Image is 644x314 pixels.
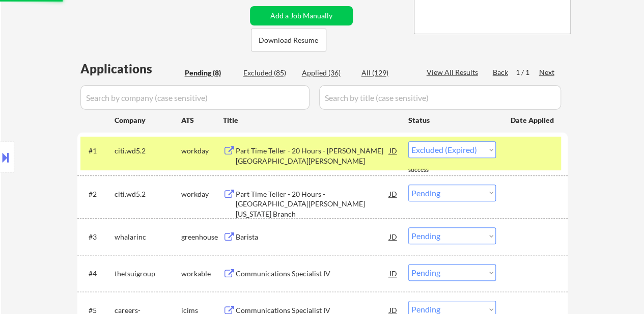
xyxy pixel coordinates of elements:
[408,166,449,174] div: success
[181,189,223,199] div: workday
[236,269,389,279] div: Communications Specialist IV
[388,185,399,203] div: JD
[408,111,496,129] div: Status
[181,146,223,156] div: workday
[236,146,389,166] div: Part Time Teller - 20 Hours - [PERSON_NAME][GEOGRAPHIC_DATA][PERSON_NAME]
[388,264,399,282] div: JD
[250,6,353,25] button: Add a Job Manually
[302,68,353,78] div: Applied (36)
[319,85,561,110] input: Search by title (case sensitive)
[361,68,412,78] div: All (129)
[511,115,555,125] div: Date Applied
[388,141,399,160] div: JD
[80,85,310,110] input: Search by company (case sensitive)
[539,67,555,77] div: Next
[181,232,223,242] div: greenhouse
[427,67,481,77] div: View All Results
[89,269,106,279] div: #4
[251,29,326,51] button: Download Resume
[236,232,389,242] div: Barista
[185,68,236,78] div: Pending (8)
[223,115,399,125] div: Title
[181,269,223,279] div: workable
[243,68,294,78] div: Excluded (85)
[115,269,181,279] div: thetsuigroup
[388,227,399,246] div: JD
[516,67,539,77] div: 1 / 1
[236,189,389,219] div: Part Time Teller - 20 Hours - [GEOGRAPHIC_DATA][PERSON_NAME] [US_STATE] Branch
[493,67,509,77] div: Back
[181,115,223,125] div: ATS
